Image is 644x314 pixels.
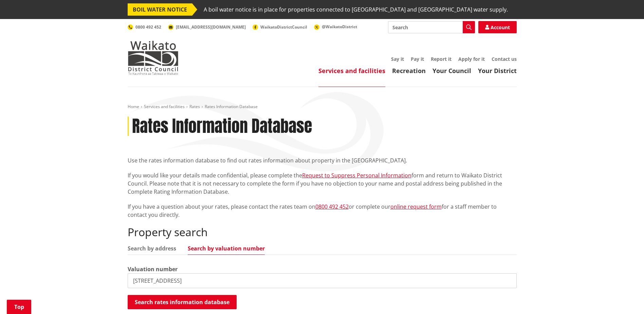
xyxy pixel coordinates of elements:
[189,104,200,109] a: Rates
[128,226,517,239] h2: Property search
[314,24,357,30] a: @WaikatoDistrict
[253,24,307,30] a: WaikatoDistrictCouncil
[168,24,246,30] a: [EMAIL_ADDRESS][DOMAIN_NAME]
[128,246,176,251] a: Search by address
[322,24,357,30] span: @WaikatoDistrict
[433,67,471,75] a: Your Council
[135,24,161,30] span: 0800 492 452
[128,104,139,109] a: Home
[128,104,517,110] nav: breadcrumb
[128,203,517,219] p: If you have a question about your rates, please contact the rates team on or complete our for a s...
[492,56,517,62] a: Contact us
[128,41,179,75] img: Waikato District Council - Te Kaunihera aa Takiwaa o Waikato
[613,285,637,310] iframe: Messenger Launcher
[302,172,411,179] a: Request to Suppress Personal Information
[204,3,508,16] span: A boil water notice is in place for properties connected to [GEOGRAPHIC_DATA] and [GEOGRAPHIC_DAT...
[128,273,517,288] input: e.g. 03920/020.01A
[128,3,192,16] span: BOIL WATER NOTICE
[7,300,31,314] a: Top
[392,67,426,75] a: Recreation
[458,56,485,62] a: Apply for it
[478,67,517,75] a: Your District
[128,265,178,273] label: Valuation number
[128,156,517,164] p: Use the rates information database to find out rates information about property in the [GEOGRAPHI...
[315,203,349,210] a: 0800 492 452
[411,56,424,62] a: Pay it
[478,21,517,33] a: Account
[388,21,475,33] input: Search input
[132,117,312,136] h1: Rates Information Database
[128,171,517,196] p: If you would like your details made confidential, please complete the form and return to Waikato ...
[128,295,237,309] button: Search rates information database
[205,104,258,109] span: Rates Information Database
[176,24,246,30] span: [EMAIL_ADDRESS][DOMAIN_NAME]
[144,104,185,109] a: Services and facilities
[128,24,161,30] a: 0800 492 452
[391,56,404,62] a: Say it
[431,56,452,62] a: Report it
[318,67,385,75] a: Services and facilities
[390,203,442,210] a: online request form
[260,24,307,30] span: WaikatoDistrictCouncil
[188,246,265,251] a: Search by valuation number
